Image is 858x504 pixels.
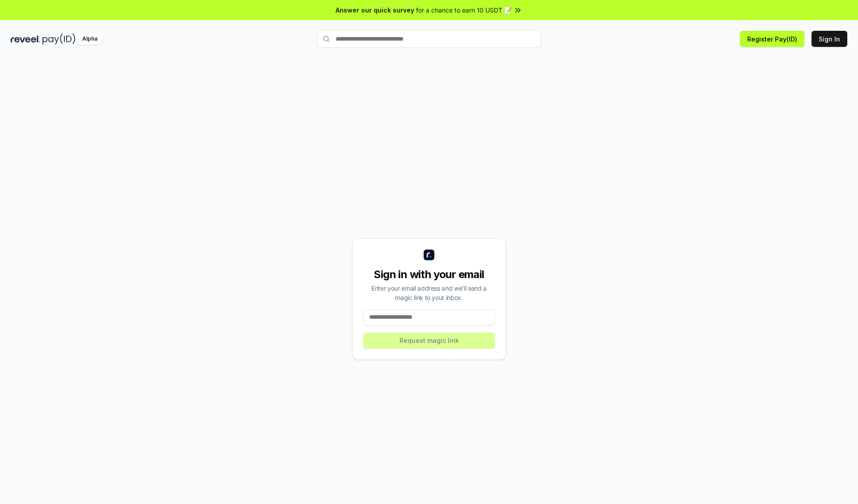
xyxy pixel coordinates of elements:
button: Sign In [812,31,847,47]
button: Register Pay(ID) [740,31,804,47]
img: reveel_dark [11,33,41,45]
div: Alpha [77,33,102,45]
img: pay_id [42,33,76,45]
img: logo_small [424,250,434,260]
span: for a chance to earn 10 USDT 📝 [416,5,512,15]
span: Answer our quick survey [336,5,414,15]
div: Enter your email address and we’ll send a magic link to your inbox. [363,283,495,302]
div: Sign in with your email [363,267,495,282]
